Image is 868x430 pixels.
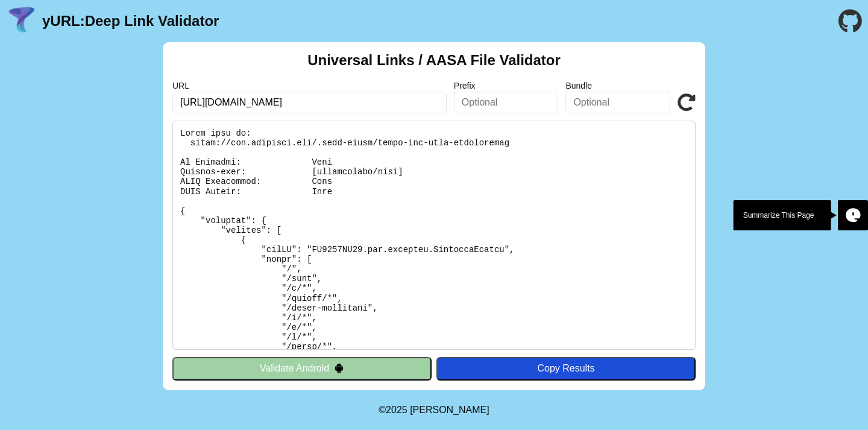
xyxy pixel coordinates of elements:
[565,92,670,113] input: Optional
[42,13,219,30] a: yURL:Deep Link Validator
[386,405,407,415] span: 2025
[307,52,561,69] h2: Universal Links / AASA File Validator
[436,357,696,380] button: Copy Results
[442,363,690,374] div: Copy Results
[410,405,489,415] a: Michael Ibragimchayev's Personal Site
[565,81,670,90] label: Bundle
[379,390,489,430] footer: ©
[172,121,696,350] pre: Lorem ipsu do: sitam://con.adipisci.eli/.sedd-eiusm/tempo-inc-utla-etdoloremag Al Enimadmi: Veni ...
[172,81,447,90] label: URL
[454,92,559,113] input: Optional
[172,357,432,380] button: Validate Android
[6,5,37,37] img: yURL Logo
[172,92,447,113] input: Required
[454,81,559,90] label: Prefix
[334,363,344,373] img: droidIcon.svg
